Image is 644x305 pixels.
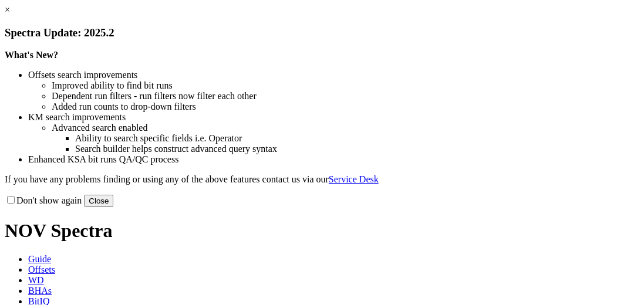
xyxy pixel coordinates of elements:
strong: What's New? [5,50,58,60]
h1: NOV Spectra [5,220,639,242]
h3: Spectra Update: 2025.2 [5,26,639,39]
li: Improved ability to find bit runs [52,80,639,91]
input: Don't show again [7,196,15,204]
a: BHAs [28,286,52,296]
a: Guide [28,254,51,264]
li: Dependent run filters - run filters now filter each other [52,91,639,101]
li: Search builder helps construct advanced query syntax [75,144,639,154]
a: Service Desk [329,174,379,184]
li: Ability to search specific fields i.e. Operator [75,133,639,144]
label: Don't show again [5,195,82,205]
li: Added run counts to drop-down filters [52,101,639,112]
a: × [5,5,10,15]
li: KM search improvements [28,112,639,123]
a: Offsets [28,265,55,274]
p: If you have any problems finding or using any of the above features contact us via our [5,174,639,185]
a: WD [28,275,44,285]
li: Advanced search enabled [52,123,639,133]
button: Close [84,195,113,207]
li: Offsets search improvements [28,70,639,80]
li: Enhanced KSA bit runs QA/QC process [28,154,639,165]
